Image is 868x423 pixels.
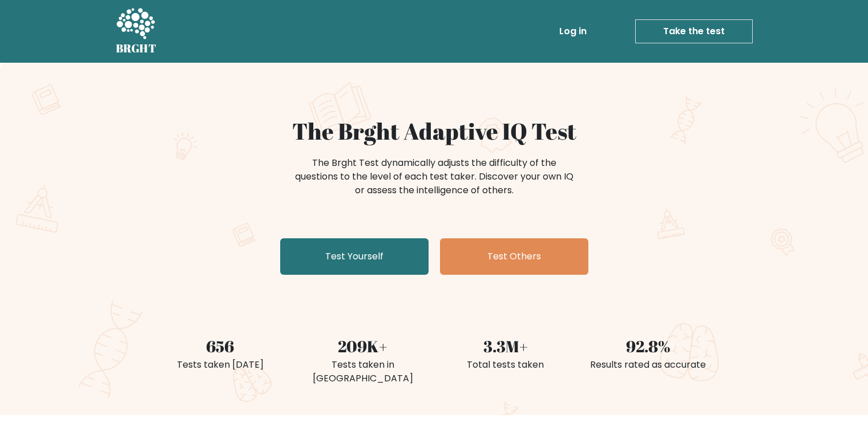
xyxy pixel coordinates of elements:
div: Results rated as accurate [584,358,713,372]
div: Tests taken in [GEOGRAPHIC_DATA] [298,358,427,385]
div: 3.3M+ [441,334,570,358]
div: 209K+ [298,334,427,358]
div: 92.8% [584,334,713,358]
div: Total tests taken [441,358,570,372]
div: Tests taken [DATE] [156,358,285,372]
a: Test Others [440,238,588,275]
div: The Brght Test dynamically adjusts the difficulty of the questions to the level of each test take... [292,156,577,197]
a: BRGHT [116,5,157,58]
h1: The Brght Adaptive IQ Test [156,117,713,145]
a: Log in [555,20,591,43]
div: 656 [156,334,285,358]
h5: BRGHT [116,42,157,55]
a: Take the test [635,19,753,43]
a: Test Yourself [280,238,429,275]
